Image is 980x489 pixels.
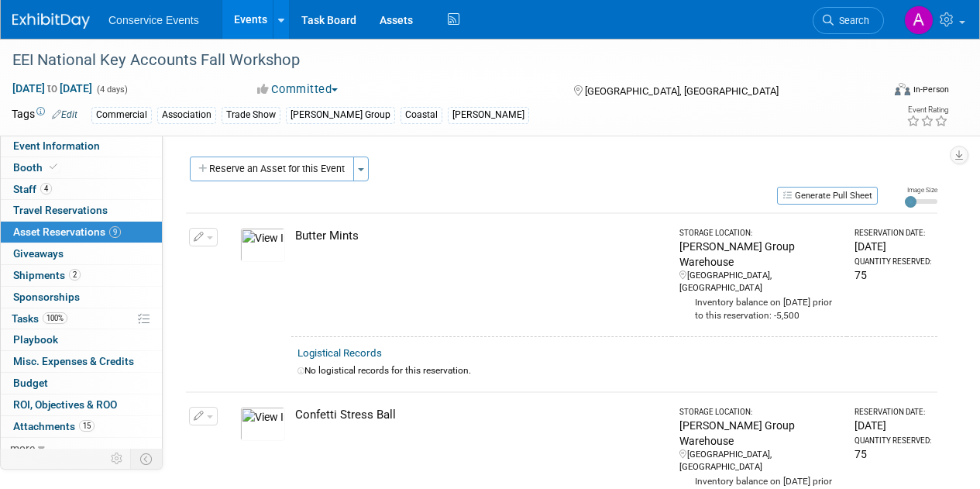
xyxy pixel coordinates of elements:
a: Attachments15 [1,416,162,437]
a: Sponsorships [1,287,162,308]
span: Event Information [13,139,100,152]
td: Tags [12,106,77,124]
span: ROI, Objectives & ROO [13,398,117,411]
div: Quantity Reserved: [854,436,931,446]
a: Event Information [1,136,162,157]
img: View Images [240,407,285,441]
div: Confetti Stress Ball [295,407,665,423]
span: Playbook [13,333,58,346]
span: Misc. Expenses & Credits [13,355,134,367]
span: [GEOGRAPHIC_DATA], [GEOGRAPHIC_DATA] [585,85,779,97]
div: [GEOGRAPHIC_DATA], [GEOGRAPHIC_DATA] [679,270,841,294]
a: Budget [1,373,162,394]
img: View Images [240,228,285,262]
a: Asset Reservations9 [1,222,162,243]
div: Butter Mints [295,228,665,244]
span: Budget [13,377,48,389]
div: 75 [854,446,931,462]
div: [GEOGRAPHIC_DATA], [GEOGRAPHIC_DATA] [679,449,841,474]
span: 4 [40,183,52,195]
div: [PERSON_NAME] Group Warehouse [679,418,841,449]
div: Image Size [905,185,937,195]
span: Tasks [12,312,67,325]
div: In-Person [913,84,949,95]
div: Reservation Date: [854,407,931,418]
div: Storage Location: [679,228,841,239]
span: Conservice Events [108,14,199,26]
a: Booth [1,157,162,178]
span: Shipments [13,269,81,281]
span: Booth [13,161,60,174]
div: Association [157,107,216,123]
div: Inventory balance on [DATE] prior to this reservation: -5,500 [679,294,841,322]
button: Reserve an Asset for this Event [190,157,354,181]
div: [PERSON_NAME] Group Warehouse [679,239,841,270]
span: more [10,442,35,454]
div: Trade Show [222,107,280,123]
span: [DATE] [DATE] [12,81,93,95]
span: Search [834,15,869,26]
div: EEI National Key Accounts Fall Workshop [7,46,869,74]
img: Amanda Terrano [904,5,934,35]
div: Storage Location: [679,407,841,418]
a: Edit [52,109,77,120]
button: Generate Pull Sheet [777,187,878,205]
div: Coastal [401,107,442,123]
div: [DATE] [854,418,931,433]
a: Shipments2 [1,265,162,286]
button: Committed [252,81,344,98]
div: Reservation Date: [854,228,931,239]
div: Event Format [812,81,949,104]
span: 100% [43,312,67,324]
span: to [45,82,60,95]
a: Misc. Expenses & Credits [1,351,162,372]
span: Sponsorships [13,291,80,303]
span: 15 [79,420,95,432]
span: Staff [13,183,52,195]
div: [PERSON_NAME] [448,107,529,123]
a: Travel Reservations [1,200,162,221]
a: Playbook [1,329,162,350]
img: Format-Inperson.png [895,83,910,95]
div: [PERSON_NAME] Group [286,107,395,123]
td: Personalize Event Tab Strip [104,449,131,469]
span: 9 [109,226,121,238]
i: Booth reservation complete [50,163,57,171]
a: Search [813,7,884,34]
a: Staff4 [1,179,162,200]
a: Logistical Records [297,347,382,359]
span: Attachments [13,420,95,432]
td: Toggle Event Tabs [131,449,163,469]
span: Asset Reservations [13,226,121,238]
div: No logistical records for this reservation. [297,364,931,377]
div: 75 [854,267,931,283]
a: more [1,438,162,459]
span: Travel Reservations [13,204,108,216]
div: [DATE] [854,239,931,254]
div: Event Rating [906,106,948,114]
div: Commercial [91,107,152,123]
a: ROI, Objectives & ROO [1,394,162,415]
div: Quantity Reserved: [854,257,931,267]
a: Tasks100% [1,308,162,329]
span: (4 days) [95,84,128,95]
span: 2 [69,269,81,281]
img: ExhibitDay [12,13,90,29]
a: Giveaways [1,243,162,264]
span: Giveaways [13,247,64,260]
